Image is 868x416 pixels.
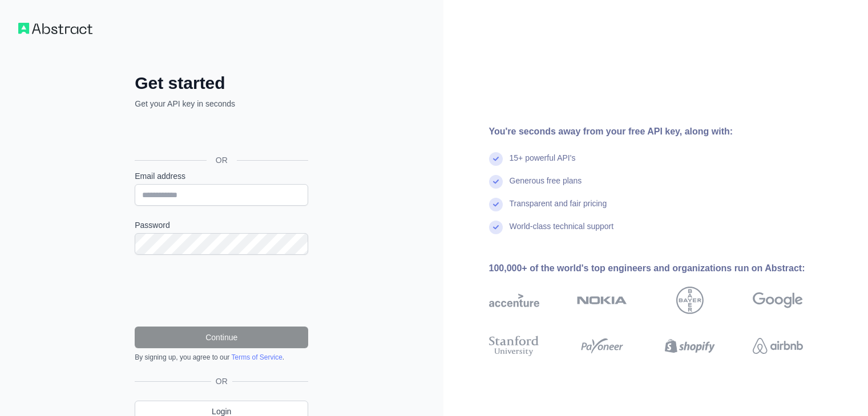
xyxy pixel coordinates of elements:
img: payoneer [577,333,627,358]
iframe: Nút Đăng nhập bằng Google [129,122,312,147]
img: google [753,287,803,314]
div: Transparent and fair pricing [510,198,607,221]
img: stanford university [489,333,539,358]
label: Email address [135,170,308,182]
img: accenture [489,287,539,314]
img: check mark [489,221,503,234]
a: Terms of Service [231,353,282,361]
img: airbnb [753,333,803,358]
img: shopify [665,333,715,358]
div: You're seconds away from your free API key, along with: [489,125,839,138]
div: World-class technical support [510,221,614,243]
iframe: reCAPTCHA [135,268,308,313]
img: bayer [676,287,704,314]
label: Password [135,219,308,231]
span: OR [207,154,237,166]
img: Workflow [18,23,92,34]
p: Get your API key in seconds [135,98,308,109]
img: nokia [577,287,627,314]
h2: Get started [135,73,308,93]
div: Generous free plans [510,175,582,198]
img: check mark [489,152,503,166]
div: 15+ powerful API's [510,152,576,175]
img: check mark [489,198,503,211]
button: Continue [135,327,308,348]
div: By signing up, you agree to our . [135,353,308,362]
div: 100,000+ of the world's top engineers and organizations run on Abstract: [489,262,839,275]
span: OR [211,376,232,387]
img: check mark [489,175,503,189]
